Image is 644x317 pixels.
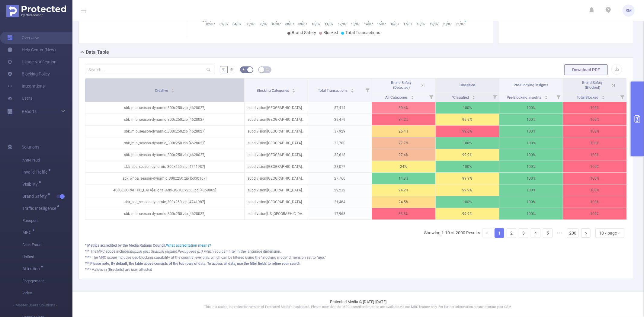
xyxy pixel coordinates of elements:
a: 1 [495,229,504,238]
tspan: 10/07 [312,22,320,26]
p: 40-[GEOGRAPHIC_DATA]-Digital-Ads-US-300x250.jpg [4859062] [85,184,244,196]
a: 200 [567,229,578,238]
input: Search... [85,65,215,74]
p: subdivision[[GEOGRAPHIC_DATA]-[GEOGRAPHIC_DATA]] [245,173,308,184]
p: 100% [499,137,563,149]
i: icon: caret-down [411,97,414,99]
p: 99.9% [436,149,499,161]
span: Solutions [22,141,39,153]
p: 100% [563,149,626,161]
span: Reports [22,109,37,114]
tspan: 02/07 [206,22,215,26]
span: Invalid Traffic [22,170,50,174]
p: 24.5% [372,196,435,208]
span: Pre-Blocking Insights [514,83,548,87]
p: subdivision[[GEOGRAPHIC_DATA]-[GEOGRAPHIC_DATA]] [245,114,308,125]
i: Filter menu [363,78,372,102]
b: * Metrics accredited by the Media Ratings Council. [85,243,166,248]
p: 32,618 [308,149,372,161]
p: 100% [563,102,626,114]
span: Passport [22,215,72,227]
tspan: 0 [464,19,466,23]
i: icon: caret-up [292,88,296,90]
p: 22,232 [308,184,372,196]
i: Portuguese (pt) [177,249,203,254]
a: Reports [22,105,37,117]
i: icon: table [266,68,269,71]
tspan: 12/07 [338,22,347,26]
tspan: 16/07 [390,22,399,26]
p: sbk_mlb_season-dynamic_300x250.zip [4628027] [85,208,244,219]
div: Sort [411,95,414,98]
i: icon: caret-down [544,97,548,99]
span: ••• [555,228,565,238]
p: 100% [563,126,626,137]
p: 39,479 [308,114,372,125]
div: **** Values in (Brackets) are user attested [85,267,627,272]
span: Video [22,287,72,299]
p: subdivision[[GEOGRAPHIC_DATA]-[GEOGRAPHIC_DATA]] [245,184,308,196]
i: Filter menu [427,92,435,102]
p: 33,700 [308,137,372,149]
i: icon: caret-up [351,88,354,90]
span: Brand Safety [292,30,316,35]
a: Usage Notification [7,56,56,68]
p: subdivision[[GEOGRAPHIC_DATA]-[GEOGRAPHIC_DATA]] [245,102,308,114]
tspan: 18/07 [417,22,425,26]
tspan: 0% [202,19,207,23]
p: sbk_mlb_season-dynamic_300x250.zip [4628027] [85,126,244,137]
p: 27,760 [308,173,372,184]
tspan: 09/07 [298,22,307,26]
p: 99.8% [436,126,499,137]
p: 100% [499,208,563,219]
div: Sort [601,95,605,98]
tspan: 04/07 [232,22,241,26]
p: 100% [563,161,626,172]
li: Previous Page [482,228,492,238]
li: Next 5 Pages [555,228,565,238]
a: Users [7,92,32,104]
div: Sort [351,88,354,91]
span: Total Blocked [577,95,600,100]
p: 99.9% [436,208,499,219]
p: 100% [563,173,626,184]
tspan: 06/07 [259,22,268,26]
p: This is a stable, in production version of Protected Media's dashboard. Please note that the MRC ... [88,305,629,310]
span: Brand Safety [22,194,49,198]
i: icon: caret-up [171,88,174,90]
p: sbk_mlb_season-dynamic_300x250.zip [4628027] [85,114,244,125]
i: icon: caret-down [292,90,296,92]
p: 21,484 [308,196,372,208]
a: 5 [543,229,552,238]
i: icon: caret-up [411,95,414,97]
p: sbk_mlb_season-dynamic_300x250.zip [4628027] [85,102,244,114]
span: SM [626,5,632,17]
li: 2 [507,228,516,238]
span: Brand Safety (Blocked) [582,81,603,90]
tspan: 21/07 [456,22,465,26]
span: % [222,67,225,72]
p: subdivision[[GEOGRAPHIC_DATA]-[GEOGRAPHIC_DATA]] [245,149,308,161]
p: 25.4% [372,126,435,137]
p: 37,929 [308,126,372,137]
span: Click Fraud [22,239,72,251]
p: 100% [563,137,626,149]
i: icon: down [617,231,621,235]
p: 100% [436,102,499,114]
a: What accreditation means? [166,243,211,248]
tspan: 07/07 [272,22,281,26]
tspan: 03/07 [219,22,228,26]
i: icon: caret-down [351,90,354,92]
i: icon: caret-up [544,95,548,97]
div: *** The MRC scope includes and , which you can filter in the language dimension. [85,249,627,254]
i: icon: bg-colors [242,68,246,71]
p: 100% [563,114,626,125]
p: 100% [563,196,626,208]
tspan: 19/07 [430,22,438,26]
i: English (en), Spanish (es) [130,249,171,254]
p: sbk_soc_season-dynamic_300x250.zip [4741987] [85,196,244,208]
span: Blocking Categories [257,88,290,93]
tspan: 17/07 [403,22,412,26]
i: icon: caret-down [472,97,475,99]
